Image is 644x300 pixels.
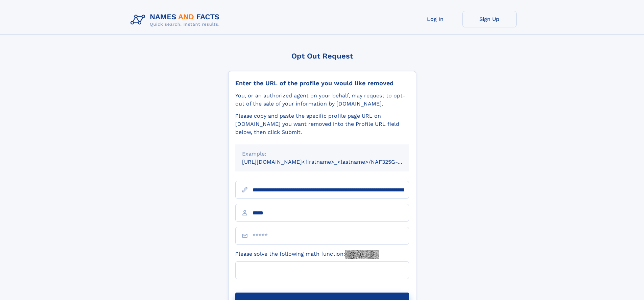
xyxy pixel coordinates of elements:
div: You, or an authorized agent on your behalf, may request to opt-out of the sale of your informatio... [235,92,409,108]
label: Please solve the following math function: [235,250,379,259]
div: Please copy and paste the specific profile page URL on [DOMAIN_NAME] you want removed into the Pr... [235,112,409,136]
div: Enter the URL of the profile you would like removed [235,79,409,87]
div: Example: [242,150,402,158]
a: Sign Up [462,11,517,27]
div: Opt Out Request [228,52,416,60]
small: [URL][DOMAIN_NAME]<firstname>_<lastname>/NAF325G-xxxxxxxx [242,159,422,165]
img: Logo Names and Facts [128,11,225,29]
a: Log In [408,11,462,27]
